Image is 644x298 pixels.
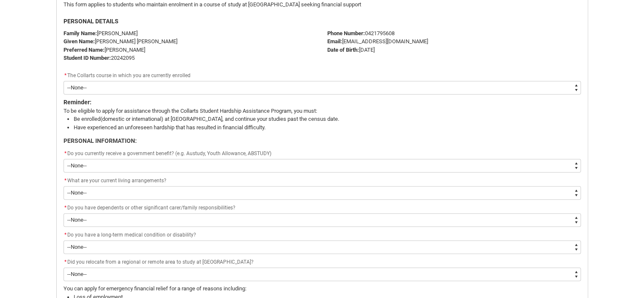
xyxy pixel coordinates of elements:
[327,30,365,36] strong: Phone Number:
[327,46,581,54] p: [DATE]
[64,37,317,46] p: [PERSON_NAME] [PERSON_NAME]
[64,18,119,25] strong: PERSONAL DETAILS
[103,47,105,53] strong: :
[64,47,103,53] strong: Preferred Name
[327,47,359,53] strong: Date of Birth:
[64,30,97,36] strong: Family Name:
[64,46,317,54] p: [PERSON_NAME]
[67,232,196,238] span: Do you have a long-term medical condition or disability?
[74,123,581,132] li: Have experienced an unforeseen hardship that has resulted in financial difficulty.
[64,150,66,156] abbr: required
[67,72,191,78] span: The Collarts course in which you are currently enrolled
[67,150,271,156] span: Do you currently receive a government benefit? (e.g. Austudy, Youth Allowance, ABSTUDY)
[64,29,317,38] p: [PERSON_NAME]
[327,29,581,38] p: 0421795608
[64,72,66,78] abbr: required
[327,37,581,46] p: [EMAIL_ADDRESS][DOMAIN_NAME]
[64,55,111,61] strong: Student ID Number:
[64,137,137,144] strong: PERSONAL INFORMATION:
[67,259,254,265] span: Did you relocate from a regional or remote area to study at [GEOGRAPHIC_DATA]?
[64,205,66,211] abbr: required
[67,205,235,211] span: Do you have dependents or other significant carer/family responsibilities?
[64,284,581,293] p: You can apply for emergency financial relief for a range of reasons including:
[64,99,91,106] strong: Reminder:
[64,0,581,9] p: This form applies to students who maintain enrolment in a course of study at [GEOGRAPHIC_DATA] se...
[64,178,66,184] abbr: required
[74,115,581,123] li: Be enrolled(domestic or international) at [GEOGRAPHIC_DATA], and continue your studies past the c...
[64,232,66,238] abbr: required
[64,107,581,115] p: To be eligible to apply for assistance through the Collarts Student Hardship Assistance Program, ...
[64,38,95,45] strong: Given Name:
[327,38,342,45] strong: Email:
[64,54,317,62] p: 20242095
[67,178,166,184] span: What are your current living arrangements?
[64,259,66,265] abbr: required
